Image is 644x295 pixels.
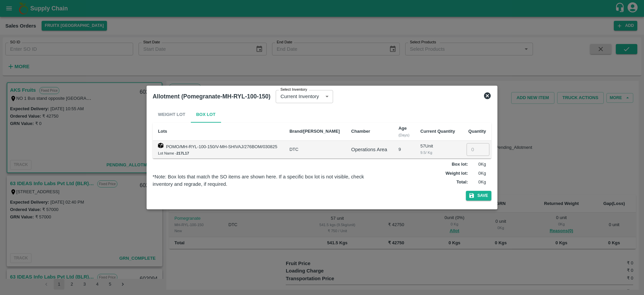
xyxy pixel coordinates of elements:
[280,93,319,100] p: Current Inventory
[284,141,346,159] td: DTC
[467,143,489,156] input: 0
[469,179,486,185] p: 0 Kg
[153,173,378,188] div: *Note: Box lots that match the SO items are shown here. If a specific box lot is not visible, che...
[420,129,455,134] b: Current Quantity
[469,170,486,177] p: 0 Kg
[351,129,370,134] b: Chamber
[158,129,167,134] b: Lots
[420,150,455,156] div: 9.5 / Kg
[415,141,461,159] td: 57 Unit
[176,151,189,155] b: 217L17
[398,126,407,131] b: Age
[466,191,491,201] button: Save
[191,107,221,123] button: Box Lot
[445,170,468,177] label: Weight lot :
[153,93,270,100] b: Allotment (Pomegranate-MH-RYL-100-150)
[452,161,468,168] label: Box lot :
[398,132,410,138] div: (Days)
[289,129,340,134] b: Brand/[PERSON_NAME]
[153,141,284,159] td: POMO/MH-RYL-100-150/V-MH-SHIVAJ/276BOM/030825
[468,129,486,134] b: Quantity
[351,146,388,153] div: Operations Area
[469,161,486,168] p: 0 Kg
[393,141,415,159] td: 9
[280,87,307,92] label: Select Inventory
[457,179,468,185] label: Total :
[158,150,279,156] div: Lot Name -
[158,143,163,148] img: box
